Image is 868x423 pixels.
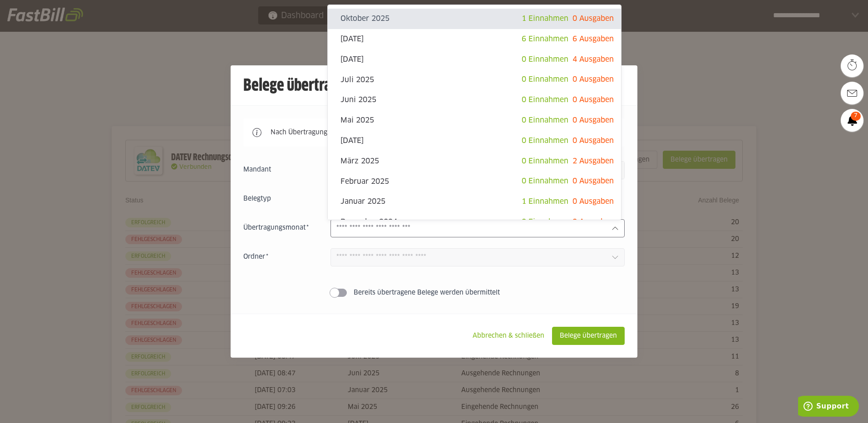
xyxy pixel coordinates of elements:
sl-button: Belege übertragen [552,327,625,345]
sl-option: Januar 2025 [328,192,621,212]
span: 0 Ausgaben [572,15,614,22]
span: 0 Ausgaben [572,137,614,144]
span: 0 Ausgaben [572,177,614,185]
sl-option: [DATE] [328,49,621,70]
sl-option: Mai 2025 [328,110,621,131]
span: 6 Einnahmen [522,35,568,43]
sl-switch: Bereits übertragene Belege werden übermittelt [243,288,625,297]
span: 1 Einnahmen [522,198,568,205]
sl-option: [DATE] [328,29,621,49]
sl-option: Dezember 2024 [328,212,621,232]
span: 0 Einnahmen [522,96,568,103]
span: 0 Einnahmen [522,56,568,63]
span: 0 Ausgaben [572,76,614,83]
span: 0 Einnahmen [522,137,568,144]
sl-button: Abbrechen & schließen [465,327,552,345]
span: 0 Ausgaben [572,96,614,103]
sl-option: Februar 2025 [328,171,621,192]
sl-option: [DATE] [328,131,621,151]
span: 0 Einnahmen [522,117,568,124]
iframe: Öffnet ein Widget, in dem Sie weitere Informationen finden [798,396,859,418]
sl-option: Juli 2025 [328,69,621,90]
span: 0 Ausgaben [572,198,614,205]
span: 7 [851,112,861,121]
sl-option: Oktober 2025 [328,9,621,29]
span: 0 Einnahmen [522,76,568,83]
span: 4 Ausgaben [572,56,614,63]
span: 0 Ausgaben [572,218,614,226]
span: 0 Einnahmen [522,177,568,185]
span: 0 Ausgaben [572,117,614,124]
span: 6 Ausgaben [572,35,614,43]
sl-option: März 2025 [328,151,621,172]
span: 2 Ausgaben [572,157,614,165]
span: 1 Einnahmen [522,15,568,22]
span: 0 Einnahmen [522,218,568,226]
a: 7 [841,109,863,132]
sl-option: Juni 2025 [328,90,621,110]
span: 0 Einnahmen [522,157,568,165]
